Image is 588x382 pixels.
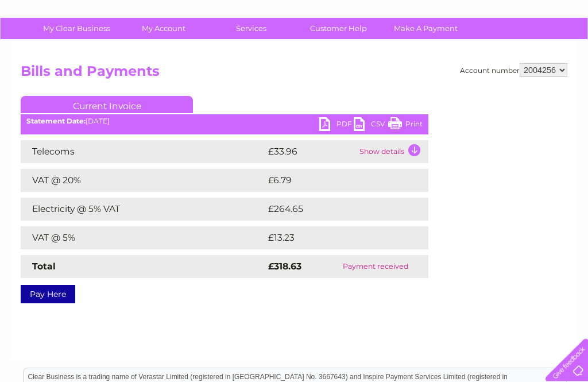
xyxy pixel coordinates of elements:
a: Pay Here [21,285,75,304]
strong: Total [32,261,56,272]
td: Electricity @ 5% VAT [21,198,265,221]
a: CSV [354,118,388,134]
a: Telecoms [447,49,481,57]
a: Make A Payment [378,18,473,40]
td: VAT @ 20% [21,169,265,192]
a: Log out [550,49,577,57]
td: Show details [357,141,428,164]
a: My Account [117,18,211,40]
a: Customer Help [291,18,386,40]
div: Clear Business is a trading name of Verastar Limited (registered in [GEOGRAPHIC_DATA] No. 3667643... [24,6,566,56]
a: Print [388,118,423,134]
a: Current Invoice [21,97,193,114]
a: Blog [488,49,505,57]
a: Energy [415,49,440,57]
td: £264.65 [265,198,408,221]
td: Telecoms [21,141,265,164]
a: Water [386,49,408,57]
div: [DATE] [21,118,428,126]
a: 0333 014 3131 [372,6,451,20]
a: Contact [512,49,540,57]
img: logo.png [21,30,79,65]
b: Statement Date: [26,117,86,126]
td: Payment received [323,256,428,279]
a: My Clear Business [29,18,124,40]
td: £13.23 [265,227,404,250]
div: Account number [460,64,567,78]
td: £33.96 [265,141,357,164]
strong: £318.63 [268,261,301,272]
td: VAT @ 5% [21,227,265,250]
td: £6.79 [265,169,401,192]
h2: Bills and Payments [21,64,567,86]
a: Services [204,18,299,40]
a: PDF [319,118,354,134]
